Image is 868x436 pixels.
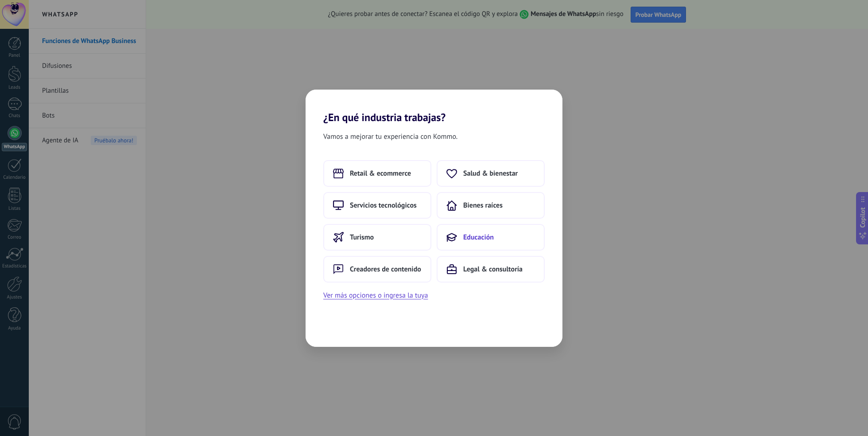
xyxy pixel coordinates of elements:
span: Retail & ecommerce [350,169,411,178]
button: Educación [437,224,545,251]
button: Salud & bienestar [437,160,545,187]
span: Bienes raíces [463,201,503,210]
button: Ver más opciones o ingresa la tuya [323,290,428,301]
button: Retail & ecommerce [323,160,431,187]
span: Servicios tecnológicos [350,201,417,210]
button: Bienes raíces [437,192,545,219]
button: Servicios tecnológicos [323,192,431,219]
span: Educación [463,233,494,242]
button: Turismo [323,224,431,251]
span: Vamos a mejorar tu experiencia con Kommo. [323,131,457,142]
span: Salud & bienestar [463,169,518,178]
span: Turismo [350,233,374,242]
span: Creadores de contenido [350,265,421,274]
span: Legal & consultoría [463,265,523,274]
button: Legal & consultoría [437,256,545,283]
h2: ¿En qué industria trabajas? [306,90,562,124]
button: Creadores de contenido [323,256,431,283]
